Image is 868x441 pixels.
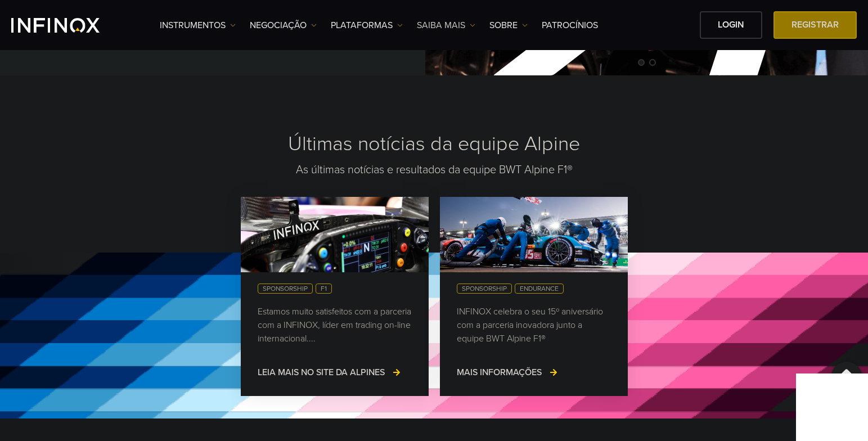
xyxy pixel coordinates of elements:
[258,367,385,378] span: Leia mais no site da Alpines
[258,366,402,379] a: Leia mais no site da Alpines
[773,11,857,39] a: Registrar
[160,19,236,32] a: Instrumentos
[457,305,611,345] p: INFINOX celebra o seu 15º aniversário com a parceria inovadora junto a equipe BWT Alpine F1®
[208,162,661,178] p: As últimas notícias e resultados da equipe BWT Alpine F1®
[457,366,559,379] a: Mais informações
[638,59,645,66] span: Go to slide 1
[515,283,564,294] a: endurance
[489,19,528,32] a: SOBRE
[417,19,475,32] a: Saiba mais
[542,19,598,32] a: Patrocínios
[258,283,313,294] a: sponsorship
[316,283,332,294] a: f1
[11,18,126,33] a: INFINOX Logo
[700,11,762,39] a: Login
[250,19,317,32] a: NEGOCIAÇÃO
[258,305,412,345] p: Estamos muito satisfeitos com a parceria com a INFINOX, líder em trading on-line internacional....
[41,132,828,156] h2: Últimas notícias da equipe Alpine
[649,59,656,66] span: Go to slide 2
[331,19,403,32] a: PLATAFORMAS
[457,283,512,294] a: sponsorship
[457,367,542,378] span: Mais informações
